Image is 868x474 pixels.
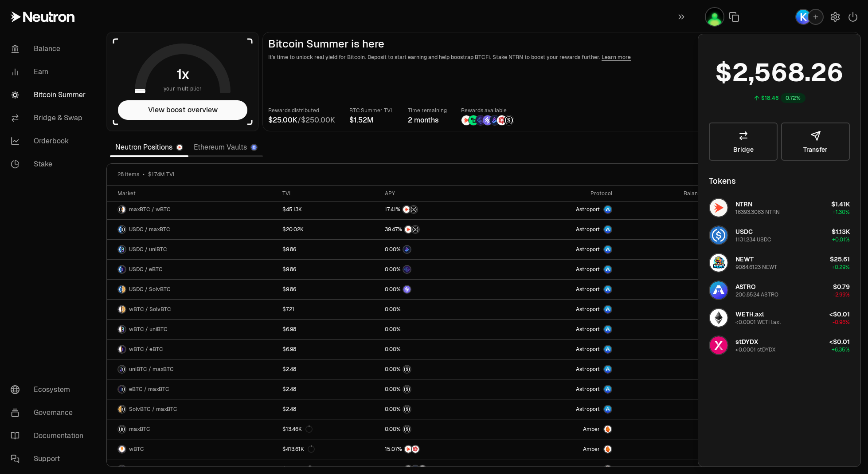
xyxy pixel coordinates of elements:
h2: Bitcoin Summer is here [268,38,855,50]
img: NEWT Logo [710,254,727,272]
a: NTRNStructured Points [379,200,498,219]
img: wBTC Logo [118,446,125,453]
a: -- [618,240,709,259]
a: Astroport [498,399,618,419]
img: wBTC Logo [118,346,121,353]
a: USDC LogouniBTC LogoUSDC / uniBTC [107,240,277,259]
a: -- [618,359,709,379]
a: Structured Points [379,399,498,419]
a: Astroport [498,240,618,259]
img: Structured Points [403,426,411,433]
span: WETH.axl [735,310,764,318]
a: -- [618,399,709,419]
button: USDC LogoUSDC1131.234 USDC$1.13K+0.01% [704,222,855,249]
a: Astroport [498,220,618,239]
img: Mars Fragments [412,446,419,453]
button: Structured Points [385,365,493,374]
button: Structured Points [385,385,493,394]
img: Bedrock Diamonds [412,466,419,473]
span: NTRN [735,200,752,208]
img: uniBTC Logo [118,466,125,473]
span: +6.35% [832,346,850,353]
a: SolvBTC LogomaxBTC LogoSolvBTC / maxBTC [107,399,277,419]
img: Mars Fragments [497,115,507,125]
a: Ecosystem [4,378,96,401]
button: NEWT LogoNEWT9084.6123 NEWT$25.61+0.29% [704,249,855,276]
a: Governance [4,401,96,424]
button: Oldbloom [705,7,724,27]
img: Bedrock Diamonds [490,115,500,125]
a: AmberAmber [498,439,618,459]
a: $2.48 [277,379,379,399]
button: Bedrock Diamonds [385,245,493,254]
div: Market [117,190,272,197]
div: $413.61K [282,446,315,453]
div: TVL [282,190,374,197]
img: uniBTC Logo [122,246,125,253]
a: -- [618,379,709,399]
img: Neutron Logo [177,145,182,150]
a: $7.21 [277,300,379,319]
a: eBTC LogomaxBTC LogoeBTC / maxBTC [107,379,277,399]
a: Balance [4,37,96,60]
button: Structured Points [385,405,493,414]
a: Astroport [498,280,618,299]
span: Amber [583,426,600,433]
span: <$0.01 [829,310,850,318]
a: NTRNMars Fragments [379,439,498,459]
img: Amber [604,446,611,453]
span: Astroport [576,206,600,213]
span: NEWT [735,255,754,263]
img: maxBTC Logo [122,406,125,413]
div: $7.21 [282,306,294,313]
span: USDC / eBTC [129,266,163,273]
a: Documentation [4,424,96,447]
span: Astroport [576,386,600,393]
a: wBTC LogowBTC [107,439,277,459]
button: ASTRO LogoASTRO200.8524 ASTRO$0.79-2.99% [704,277,855,304]
span: ASTRO [735,283,756,291]
img: wBTC Logo [118,306,121,313]
div: $6.98 [282,346,296,353]
a: Solv Points [379,280,498,299]
a: wBTC LogoeBTC LogowBTC / eBTC [107,340,277,359]
a: $9.86 [277,260,379,279]
span: Bridge [733,146,754,153]
span: $0.79 [833,283,850,291]
span: USDC / maxBTC [129,226,170,233]
a: Astroport [498,200,618,219]
img: Mars Fragments [419,466,426,473]
span: Transfer [803,146,828,153]
img: Structured Points [412,226,419,233]
img: USDC Logo [118,266,121,273]
a: Structured Points [379,359,498,379]
a: Neutron Positions [110,138,188,156]
a: Stake [4,153,96,176]
button: NTRNMars Fragments [385,445,493,454]
button: NTRNStructured Points [385,225,493,234]
span: Amber [583,446,600,453]
a: Astroport [498,320,618,339]
a: $6.98 [277,340,379,359]
img: eBTC Logo [118,386,121,393]
img: Keplr [796,10,810,24]
a: wBTC LogouniBTC LogowBTC / uniBTC [107,320,277,339]
img: wBTC Logo [122,206,125,213]
div: <0.0001 WETH.axl [735,319,781,326]
img: wBTC Logo [118,326,121,333]
div: 16393.3063 NTRN [735,209,780,216]
img: maxBTC Logo [118,426,125,433]
img: NTRN [403,206,410,213]
span: USDC / SolvBTC [129,286,171,293]
span: uniBTC [129,466,147,473]
div: Protocol [504,190,612,197]
img: uniBTC Logo [118,366,121,373]
img: stDYDX Logo [710,336,727,354]
img: NTRN [461,115,471,125]
span: $1.13K [832,228,850,236]
a: -- [618,320,709,339]
div: 200.8524 ASTRO [735,291,778,298]
div: $9.86 [282,246,296,253]
img: USDC Logo [710,226,727,244]
a: Bridge & Swap [4,107,96,130]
